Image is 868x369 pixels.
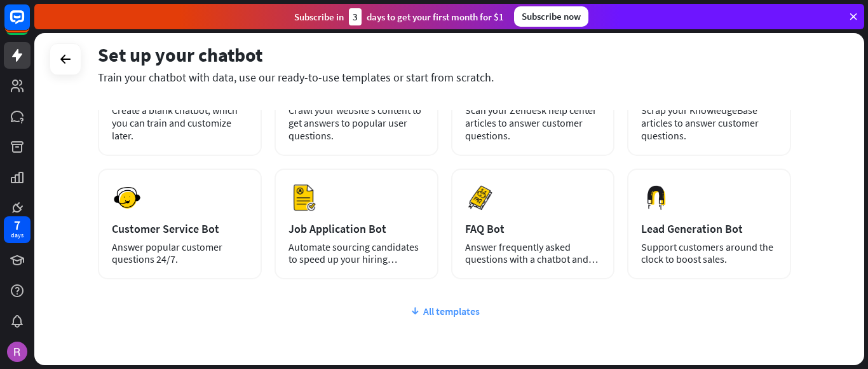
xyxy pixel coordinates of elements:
div: Lead Generation Bot [641,221,777,236]
div: All templates [98,305,791,317]
div: Scrap your KnowledgeBase articles to answer customer questions. [641,104,777,142]
div: Subscribe in days to get your first month for $1 [294,8,504,25]
div: Answer frequently asked questions with a chatbot and save your time. [465,241,601,265]
div: Subscribe now [514,6,588,27]
div: Support customers around the clock to boost sales. [641,241,777,265]
div: 7 [14,219,20,231]
div: Answer popular customer questions 24/7. [112,241,248,265]
div: Set up your chatbot [98,43,791,67]
div: FAQ Bot [465,221,601,236]
div: Automate sourcing candidates to speed up your hiring process. [288,241,424,265]
div: Customer Service Bot [112,221,248,236]
div: Crawl your website’s content to get answers to popular user questions. [288,104,424,142]
div: Train your chatbot with data, use our ready-to-use templates or start from scratch. [98,70,791,85]
div: 3 [349,8,362,25]
button: Open LiveChat chat widget [10,5,48,43]
div: Job Application Bot [288,221,424,236]
div: Create a blank chatbot, which you can train and customize later. [112,104,248,142]
a: 7 days [4,216,31,243]
div: days [11,231,24,240]
div: Scan your Zendesk help center articles to answer customer questions. [465,104,601,142]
